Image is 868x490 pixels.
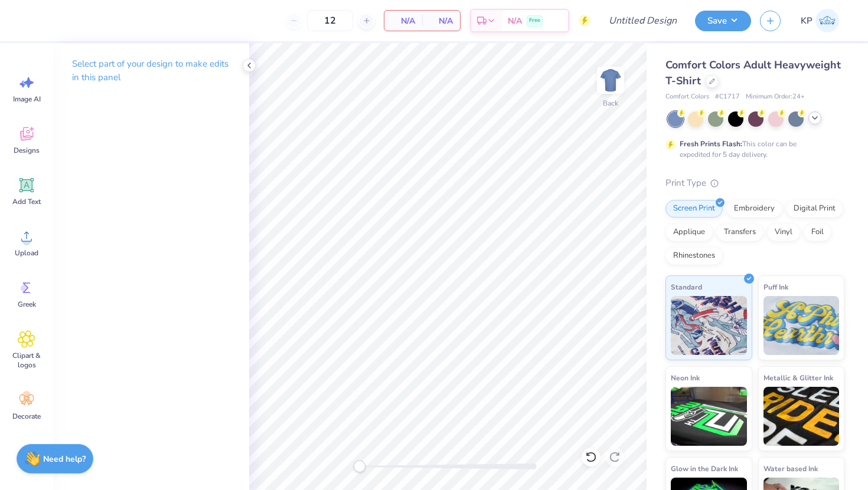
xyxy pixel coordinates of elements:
span: Image AI [13,94,41,104]
span: Comfort Colors [665,92,709,102]
div: Foil [804,223,831,241]
p: Select part of your design to make edits in this panel [72,57,230,84]
img: Puff Ink [763,296,840,355]
div: Applique [665,223,713,241]
span: Comfort Colors Adult Heavyweight T-Shirt [665,58,841,88]
div: Accessibility label [354,461,366,472]
span: KP [801,14,812,28]
span: Add Text [12,197,41,206]
img: Back [599,68,622,92]
input: Untitled Design [599,9,686,32]
span: Decorate [12,412,41,421]
div: Digital Print [786,200,843,218]
div: Screen Print [665,200,723,218]
span: Greek [18,300,36,309]
span: Metallic & Glitter Ink [763,371,833,384]
img: Standard [671,296,747,355]
span: Puff Ink [763,281,788,293]
strong: Need help? [43,453,86,465]
div: Transfers [716,223,763,241]
span: Glow in the Dark Ink [671,462,738,475]
span: Water based Ink [763,462,818,475]
span: Neon Ink [671,371,700,384]
div: Print Type [665,176,844,190]
div: Embroidery [726,200,782,218]
span: N/A [508,15,522,27]
button: Save [695,11,751,31]
span: Minimum Order: 24 + [746,92,805,102]
span: N/A [429,15,453,27]
strong: Fresh Prints Flash: [680,139,742,149]
span: N/A [391,15,415,27]
span: Free [529,17,540,25]
div: Rhinestones [665,247,723,265]
img: Neon Ink [671,387,747,446]
input: – – [307,10,353,31]
span: Standard [671,281,702,293]
span: # C1717 [715,92,740,102]
img: Metallic & Glitter Ink [763,387,840,446]
span: Clipart & logos [7,351,46,370]
div: Vinyl [767,223,800,241]
img: Krisha Patel [815,9,839,32]
div: This color can be expedited for 5 day delivery. [680,139,825,160]
span: Designs [14,146,40,155]
div: Back [603,98,618,108]
a: KP [795,9,844,32]
span: Upload [15,248,38,258]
